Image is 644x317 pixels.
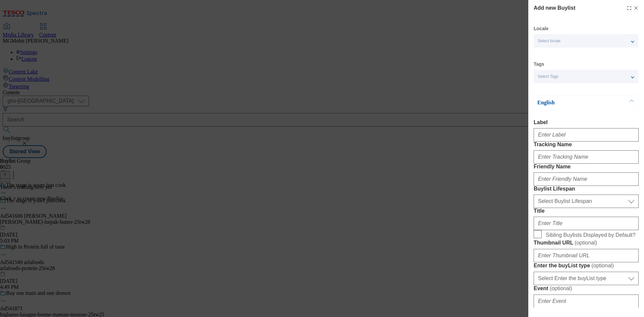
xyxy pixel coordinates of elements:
[534,208,639,214] label: Title
[534,295,639,308] input: Enter Event
[534,4,575,12] h4: Add new Buylist
[534,186,639,192] label: Buylist Lifespan
[534,34,638,48] button: Select locale
[575,240,597,246] span: ( optional )
[534,285,639,292] label: Event
[534,142,639,148] label: Tracking Name
[534,119,639,125] label: Label
[534,164,639,170] label: Friendly Name
[550,285,572,291] span: ( optional )
[538,74,558,79] span: Select Tags
[534,240,639,246] label: Thumbnail URL
[534,128,639,142] input: Enter Label
[534,249,639,262] input: Enter Thumbnail URL
[534,62,544,66] label: Tags
[546,232,636,238] span: Sibling Buylists Displayed by Default?
[537,99,608,106] p: English
[591,263,614,268] span: ( optional )
[538,39,560,44] span: Select locale
[534,172,639,186] input: Enter Friendly Name
[534,150,639,164] input: Enter Tracking Name
[534,70,638,83] button: Select Tags
[534,27,548,31] label: Locale
[534,217,639,230] input: Enter Title
[534,262,639,269] label: Enter the buyList type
